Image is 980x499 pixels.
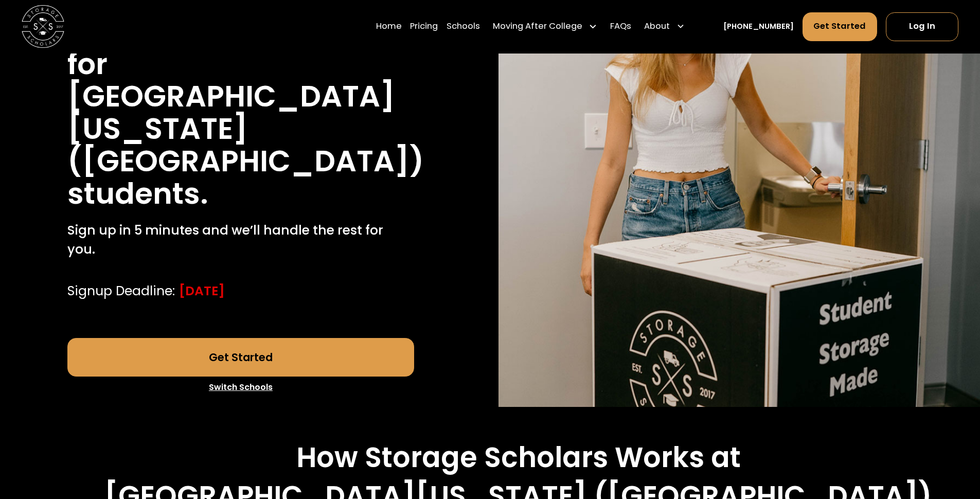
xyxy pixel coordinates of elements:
[67,281,175,300] div: Signup Deadline:
[410,12,438,42] a: Pricing
[610,12,631,42] a: FAQs
[489,12,602,42] div: Moving After College
[644,21,670,33] div: About
[886,12,958,41] a: Log In
[67,338,414,377] a: Get Started
[179,281,225,300] div: [DATE]
[67,177,208,210] h1: students.
[67,377,414,398] a: Switch Schools
[640,12,689,42] div: About
[723,21,794,32] a: [PHONE_NUMBER]
[803,12,878,41] a: Get Started
[67,221,414,259] p: Sign up in 5 minutes and we’ll handle the rest for you.
[447,12,480,42] a: Schools
[493,21,582,33] div: Moving After College
[22,5,64,48] img: Storage Scholars main logo
[296,441,741,474] h2: How Storage Scholars Works at
[376,12,402,42] a: Home
[67,80,424,177] h1: [GEOGRAPHIC_DATA][US_STATE] ([GEOGRAPHIC_DATA])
